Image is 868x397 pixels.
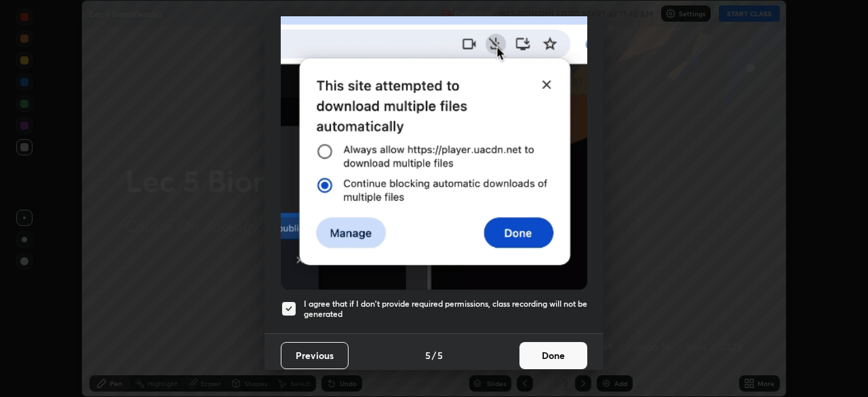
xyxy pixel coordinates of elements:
h4: / [432,348,436,362]
h4: 5 [437,348,443,362]
button: Done [519,342,587,369]
button: Previous [281,342,349,369]
h5: I agree that if I don't provide required permissions, class recording will not be generated [304,299,587,320]
h4: 5 [425,348,431,362]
